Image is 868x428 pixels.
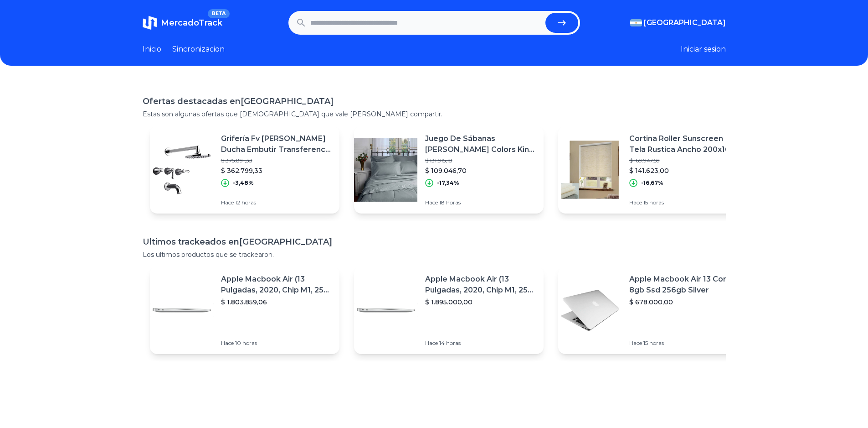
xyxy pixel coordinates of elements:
[143,250,726,259] p: Los ultimos productos que se trackearon.
[143,16,222,30] a: MercadoTrackBETA
[630,19,642,26] img: Argentina
[425,199,536,206] p: Hace 18 horas
[143,95,726,108] h1: Ofertas destacadas en [GEOGRAPHIC_DATA]
[161,18,222,28] span: MercadoTrack
[221,166,332,175] p: $ 362.799,33
[629,166,740,175] p: $ 141.623,00
[354,278,418,342] img: Featured image
[221,274,332,296] p: Apple Macbook Air (13 Pulgadas, 2020, Chip M1, 256 Gb De Ssd, 8 Gb De Ram) - Plata
[354,126,544,214] a: Featured imageJuego De Sábanas [PERSON_NAME] Colors King 200 Hilos 100% Algodón$ 131.915,18$ 109....
[143,110,726,119] p: Estas son algunas ofertas que [DEMOGRAPHIC_DATA] que vale [PERSON_NAME] compartir.
[558,266,748,354] a: Featured imageApple Macbook Air 13 Core I5 8gb Ssd 256gb Silver$ 678.000,00Hace 15 horas
[425,157,536,164] p: $ 131.915,18
[354,266,544,354] a: Featured imageApple Macbook Air (13 Pulgadas, 2020, Chip M1, 256 Gb De Ssd, 8 Gb De Ram) - Plata$...
[221,298,332,307] p: $ 1.803.859,06
[558,126,748,214] a: Featured imageCortina Roller Sunscreen Tela Rustica Ancho 200x160 Alto$ 169.947,59$ 141.623,00-16...
[143,44,161,55] a: Inicio
[150,266,339,354] a: Featured imageApple Macbook Air (13 Pulgadas, 2020, Chip M1, 256 Gb De Ssd, 8 Gb De Ram) - Plata$...
[425,298,536,307] p: $ 1.895.000,00
[644,17,726,28] span: [GEOGRAPHIC_DATA]
[425,166,536,175] p: $ 109.046,70
[681,44,726,55] button: Iniciar sesion
[172,44,225,55] a: Sincronizacion
[150,126,339,214] a: Featured imageGrifería Fv [PERSON_NAME] Ducha Embutir Transferencia 103/62 Ahora 12 Y 18$ 375.891...
[641,179,663,187] p: -16,67%
[630,17,726,28] button: [GEOGRAPHIC_DATA]
[150,138,214,202] img: Featured image
[629,339,740,347] p: Hace 15 horas
[629,199,740,206] p: Hace 15 horas
[233,179,254,187] p: -3,48%
[208,9,229,18] span: BETA
[221,339,332,347] p: Hace 10 horas
[629,157,740,164] p: $ 169.947,59
[221,133,332,155] p: Grifería Fv [PERSON_NAME] Ducha Embutir Transferencia 103/62 Ahora 12 Y 18
[354,138,418,202] img: Featured image
[425,133,536,155] p: Juego De Sábanas [PERSON_NAME] Colors King 200 Hilos 100% Algodón
[221,157,332,164] p: $ 375.891,33
[629,274,740,296] p: Apple Macbook Air 13 Core I5 8gb Ssd 256gb Silver
[143,16,157,30] img: MercadoTrack
[437,179,459,187] p: -17,34%
[425,339,536,347] p: Hace 14 horas
[150,278,214,342] img: Featured image
[221,199,332,206] p: Hace 12 horas
[558,138,622,202] img: Featured image
[629,298,740,307] p: $ 678.000,00
[143,235,726,248] h1: Ultimos trackeados en [GEOGRAPHIC_DATA]
[558,278,622,342] img: Featured image
[425,274,536,296] p: Apple Macbook Air (13 Pulgadas, 2020, Chip M1, 256 Gb De Ssd, 8 Gb De Ram) - Plata
[629,133,740,155] p: Cortina Roller Sunscreen Tela Rustica Ancho 200x160 Alto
